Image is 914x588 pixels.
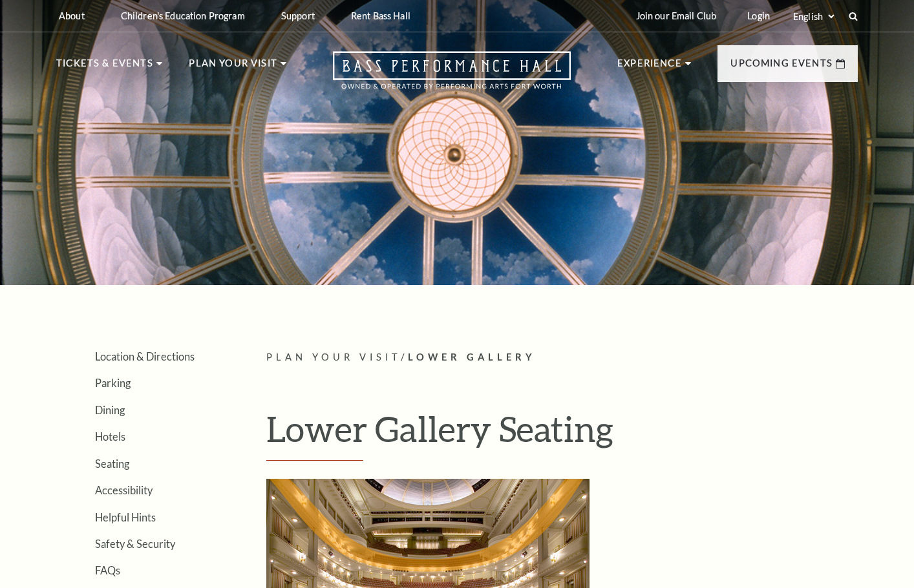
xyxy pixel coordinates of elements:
[95,430,125,443] a: Hotels
[121,10,245,21] p: Children's Education Program
[95,564,120,576] a: FAQs
[95,404,125,416] a: Dining
[281,10,315,21] p: Support
[408,352,536,362] span: Lower Gallery
[266,352,401,362] span: Plan Your Visit
[266,571,590,586] a: Lowergallery Map
[95,538,175,550] a: Safety & Security
[617,56,682,79] p: Experience
[56,56,153,79] p: Tickets & Events
[95,511,156,523] a: Helpful Hints
[266,350,858,366] p: /
[791,10,836,23] select: Select:
[351,10,410,21] p: Rent Bass Hall
[95,350,195,362] a: Location & Directions
[189,56,277,79] p: Plan Your Visit
[59,10,85,21] p: About
[95,377,131,389] a: Parking
[730,56,833,79] p: Upcoming Events
[95,484,153,496] a: Accessibility
[95,457,129,470] a: Seating
[266,408,858,461] h1: Lower Gallery Seating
